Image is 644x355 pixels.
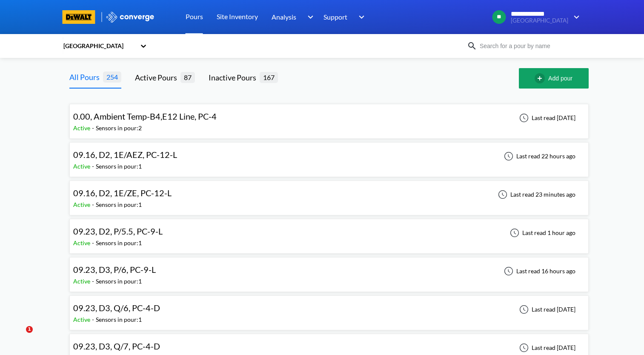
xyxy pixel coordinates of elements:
a: 09.23, D3, Q/6, PC-4-DActive-Sensors in pour:1Last read [DATE] [69,305,589,312]
a: 09.23, D2, P/5.5, PC-9-LActive-Sensors in pour:1Last read 1 hour ago [69,229,589,236]
span: - [92,201,96,208]
span: 09.16, D2, 1E/ZE, PC-12-L [73,188,172,198]
img: downArrow.svg [568,12,582,22]
img: logo_ewhite.svg [106,11,155,23]
input: Search for a pour by name [477,41,580,51]
a: 09.16, D2, 1E/AEZ, PC-12-LActive-Sensors in pour:1Last read 22 hours ago [69,152,589,159]
div: Last read 1 hour ago [505,228,578,238]
div: Inactive Pours [209,72,260,83]
span: Active [73,124,92,132]
span: - [92,163,96,170]
span: Active [73,163,92,170]
span: Active [73,316,92,323]
div: Last read [DATE] [515,343,578,353]
span: Support [323,11,347,22]
span: 09.16, D2, 1E/AEZ, PC-12-L [73,149,177,160]
img: downArrow.svg [302,12,316,22]
span: 09.23, D3, Q/7, PC-4-D [73,341,160,351]
div: [GEOGRAPHIC_DATA] [63,41,136,51]
a: 09.23, D3, Q/7, PC-4-DActive-Sensors in pour:1Last read [DATE] [69,344,589,351]
a: 0.00, Ambient Temp-B4,E12 Line, PC-4Active-Sensors in pour:2Last read [DATE] [69,114,589,121]
span: 167 [260,72,278,83]
img: icon-search.svg [467,41,477,51]
span: 87 [180,72,195,83]
div: Last read 23 minutes ago [493,189,578,200]
img: downArrow.svg [353,12,367,22]
span: Active [73,201,92,208]
button: Add pour [519,68,589,89]
div: Active Pours [135,72,180,83]
span: Analysis [272,11,296,22]
div: All Pours [69,71,103,83]
div: Sensors in pour: 2 [96,123,142,133]
div: Sensors in pour: 1 [96,238,142,248]
span: 09.23, D2, P/5.5, PC-9-L [73,226,163,236]
div: Last read [DATE] [515,304,578,315]
a: 09.23, D3, P/6, PC-9-LActive-Sensors in pour:1Last read 16 hours ago [69,267,589,274]
iframe: Intercom live chat [9,326,29,346]
div: Sensors in pour: 1 [96,277,142,286]
div: Last read [DATE] [515,113,578,123]
span: - [92,239,96,246]
span: - [92,124,96,132]
span: 09.23, D3, Q/6, PC-4-D [73,303,160,313]
span: 1 [26,326,33,333]
span: - [92,278,96,285]
div: Sensors in pour: 1 [96,200,142,209]
span: 254 [103,72,121,82]
span: [GEOGRAPHIC_DATA] [511,17,568,24]
div: Sensors in pour: 1 [96,162,142,171]
img: add-circle-outline.svg [535,73,548,83]
div: Last read 16 hours ago [499,266,578,276]
span: Active [73,239,92,246]
div: Last read 22 hours ago [499,151,578,161]
a: branding logo [63,10,106,24]
div: Sensors in pour: 1 [96,315,142,324]
a: 09.16, D2, 1E/ZE, PC-12-LActive-Sensors in pour:1Last read 23 minutes ago [69,190,589,198]
img: branding logo [63,10,95,24]
span: 0.00, Ambient Temp-B4,E12 Line, PC-4 [73,111,217,121]
span: 09.23, D3, P/6, PC-9-L [73,264,156,275]
span: - [92,316,96,323]
span: Active [73,278,92,285]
